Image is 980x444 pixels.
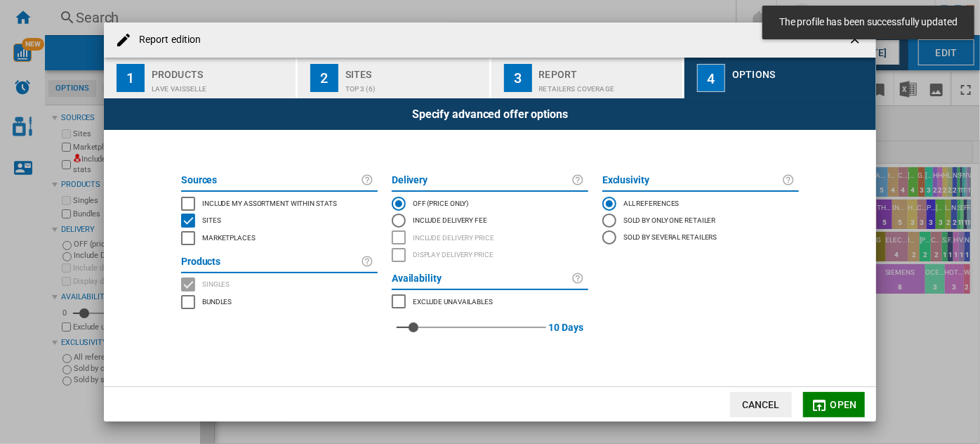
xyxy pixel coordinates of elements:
span: Bundles [202,296,232,306]
md-checkbox: INCLUDE DELIVERY PRICE [392,229,588,247]
div: top 3 (6) [345,78,484,93]
md-radio-button: Include Delivery Fee [392,212,588,229]
div: Lave vaisselle [152,78,290,93]
span: Sites [202,214,221,224]
md-checkbox: MARKETPLACES [181,229,378,247]
span: Marketplaces [202,232,256,242]
div: Sites [345,63,484,78]
span: Include delivery price [413,232,494,242]
div: Report [539,63,677,78]
label: Delivery [392,172,571,189]
div: Options [732,63,870,78]
span: Include my assortment within stats [202,197,337,207]
label: Products [181,254,361,270]
md-radio-button: All references [602,195,799,211]
span: Open [830,399,857,410]
div: 3 [504,64,532,92]
div: 4 [697,64,725,92]
span: The profile has been successfully updated [775,15,962,30]
span: Exclude unavailables [413,296,493,306]
button: 4 Options [684,58,876,98]
h4: Report edition [132,33,201,47]
div: Specify advanced offer options [104,98,876,130]
button: 3 Report Retailers coverage [491,58,684,98]
md-checkbox: INCLUDE MY SITE [181,195,378,212]
span: Display delivery price [413,249,494,259]
div: Products [152,63,290,78]
md-checkbox: MARKETPLACES [392,293,588,311]
label: Exclusivity [602,172,782,189]
md-radio-button: Sold by only one retailer [602,212,799,229]
label: 10 Days [549,311,583,344]
div: 2 [310,64,338,92]
md-checkbox: SITES [181,212,378,230]
md-radio-button: Sold by several retailers [602,229,799,246]
button: 1 Products Lave vaisselle [104,58,297,98]
md-radio-button: OFF (price only) [392,195,588,211]
md-slider: red [397,311,546,344]
button: Open [803,392,865,417]
span: Singles [202,278,230,288]
button: 2 Sites top 3 (6) [298,58,491,98]
md-checkbox: SHOW DELIVERY PRICE [392,247,588,264]
button: Cancel [730,392,792,417]
md-checkbox: BUNDLES [181,293,378,311]
md-checkbox: SINGLE [181,276,378,294]
div: 1 [117,64,145,92]
div: Retailers coverage [539,78,677,93]
label: Sources [181,172,361,189]
label: Availability [392,270,571,287]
